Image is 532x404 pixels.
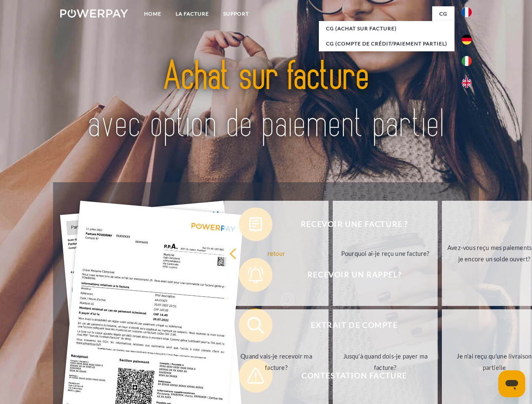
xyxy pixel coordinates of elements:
a: Support [216,6,256,21]
img: en [462,78,472,88]
a: CG (Compte de crédit/paiement partiel) [319,36,454,51]
a: CG [432,6,454,21]
div: Quand vais-je recevoir ma facture? [229,351,324,373]
a: LA FACTURE [168,6,216,21]
div: Pourquoi ai-je reçu une facture? [338,247,433,259]
div: Jusqu'à quand dois-je payer ma facture? [338,351,433,373]
img: logo-powerpay-white.svg [60,9,128,18]
a: CG (achat sur facture) [319,21,454,36]
img: fr [462,7,472,17]
img: de [462,35,472,45]
div: retour [229,247,324,259]
img: it [462,56,472,66]
img: title-powerpay_fr.svg [80,40,452,161]
iframe: Bouton de lancement de la fenêtre de messagerie [498,370,525,397]
a: Home [137,6,168,21]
